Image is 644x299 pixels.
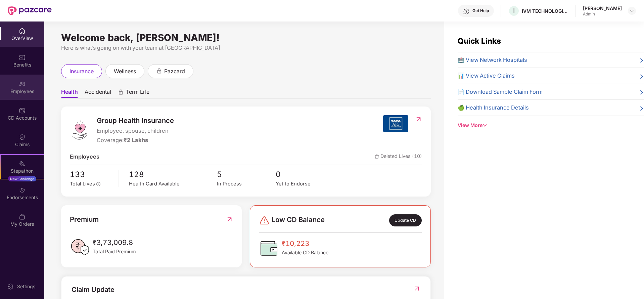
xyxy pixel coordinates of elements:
span: Deleted Lives (10) [375,153,422,161]
span: 133 [70,168,114,180]
span: Health [61,88,78,98]
span: pazcard [164,67,185,76]
img: svg+xml;base64,PHN2ZyBpZD0iQ2xhaW0iIHhtbG5zPSJodHRwOi8vd3d3LnczLm9yZy8yMDAwL3N2ZyIgd2lkdGg9IjIwIi... [19,134,26,140]
span: 📊 View Active Claims [458,72,515,80]
span: 📄 Download Sample Claim Form [458,88,543,96]
span: info-circle [96,182,100,186]
img: svg+xml;base64,PHN2ZyBpZD0iRHJvcGRvd24tMzJ4MzIiIHhtbG5zPSJodHRwOi8vd3d3LnczLm9yZy8yMDAwL3N2ZyIgd2... [629,8,635,13]
img: insurerIcon [383,115,408,132]
span: Available CD Balance [282,249,328,256]
img: New Pazcare Logo [8,6,52,15]
div: Admin [583,11,622,17]
img: svg+xml;base64,PHN2ZyBpZD0iRW1wbG95ZWVzIiB4bWxucz0iaHR0cDovL3d3dy53My5vcmcvMjAwMC9zdmciIHdpZHRoPS... [19,81,26,87]
span: Accidental [85,88,111,98]
span: right [639,89,644,96]
div: View More [458,122,644,129]
img: PaidPremiumIcon [70,237,90,257]
span: ₹2 Lakhs [124,137,148,143]
img: svg+xml;base64,PHN2ZyBpZD0iQmVuZWZpdHMiIHhtbG5zPSJodHRwOi8vd3d3LnczLm9yZy8yMDAwL3N2ZyIgd2lkdGg9Ij... [19,54,26,61]
span: wellness [114,67,136,76]
img: CDBalanceIcon [259,238,279,258]
span: down [482,123,487,128]
span: ₹10,223 [282,238,328,249]
span: Total Paid Premium [93,248,136,255]
img: svg+xml;base64,PHN2ZyBpZD0iSGVscC0zMngzMiIgeG1sbnM9Imh0dHA6Ly93d3cudzMub3JnLzIwMDAvc3ZnIiB3aWR0aD... [463,8,470,15]
span: Quick Links [458,36,501,45]
span: Low CD Balance [272,214,325,226]
div: In Process [217,180,276,188]
div: Claim Update [72,285,114,295]
span: 5 [217,168,276,180]
div: Get Help [472,8,489,13]
div: Health Card Available [129,180,217,188]
div: Settings [15,283,37,290]
span: Employees [70,153,99,161]
span: right [639,73,644,80]
img: svg+xml;base64,PHN2ZyB4bWxucz0iaHR0cDovL3d3dy53My5vcmcvMjAwMC9zdmciIHdpZHRoPSIyMSIgaGVpZ2h0PSIyMC... [19,160,26,167]
span: Premium [70,214,99,225]
span: Term Life [126,88,149,98]
img: svg+xml;base64,PHN2ZyBpZD0iU2V0dGluZy0yMHgyMCIgeG1sbnM9Imh0dHA6Ly93d3cudzMub3JnLzIwMDAvc3ZnIiB3aW... [7,283,14,290]
div: animation [156,68,162,74]
span: 🏥 View Network Hospitals [458,56,527,65]
span: insurance [70,67,94,76]
div: Stepathon [1,168,44,174]
span: right [639,105,644,112]
img: deleteIcon [375,155,379,159]
div: IVM TECHNOLOGIES LLP [522,8,569,14]
span: I [513,7,515,15]
span: ₹3,73,009.8 [93,237,136,248]
div: Here is what’s going on with your team at [GEOGRAPHIC_DATA] [61,44,431,52]
span: Employee, spouse, children [97,127,174,135]
div: Update CD [389,214,422,226]
span: 128 [129,168,217,180]
span: right [639,57,644,65]
img: RedirectIcon [415,116,422,123]
img: svg+xml;base64,PHN2ZyBpZD0iRGFuZ2VyLTMyeDMyIiB4bWxucz0iaHR0cDovL3d3dy53My5vcmcvMjAwMC9zdmciIHdpZH... [259,215,270,226]
div: Welcome back, [PERSON_NAME]! [61,35,431,40]
img: RedirectIcon [226,214,233,225]
img: RedirectIcon [413,285,420,292]
div: Yet to Endorse [276,180,334,188]
span: Total Lives [70,181,95,187]
div: animation [118,89,124,95]
div: [PERSON_NAME] [583,5,622,11]
img: svg+xml;base64,PHN2ZyBpZD0iQ0RfQWNjb3VudHMiIGRhdGEtbmFtZT0iQ0QgQWNjb3VudHMiIHhtbG5zPSJodHRwOi8vd3... [19,107,26,114]
img: svg+xml;base64,PHN2ZyBpZD0iTXlfT3JkZXJzIiBkYXRhLW5hbWU9Ik15IE9yZGVycyIgeG1sbnM9Imh0dHA6Ly93d3cudz... [19,213,26,220]
img: svg+xml;base64,PHN2ZyBpZD0iSG9tZSIgeG1sbnM9Imh0dHA6Ly93d3cudzMub3JnLzIwMDAvc3ZnIiB3aWR0aD0iMjAiIG... [19,28,26,34]
img: logo [70,120,90,140]
span: Group Health Insurance [97,115,174,126]
div: Coverage: [97,136,174,145]
div: New Challenge [8,176,36,181]
span: 🍏 Health Insurance Details [458,103,529,112]
img: svg+xml;base64,PHN2ZyBpZD0iRW5kb3JzZW1lbnRzIiB4bWxucz0iaHR0cDovL3d3dy53My5vcmcvMjAwMC9zdmciIHdpZH... [19,187,26,194]
span: 0 [276,168,334,180]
